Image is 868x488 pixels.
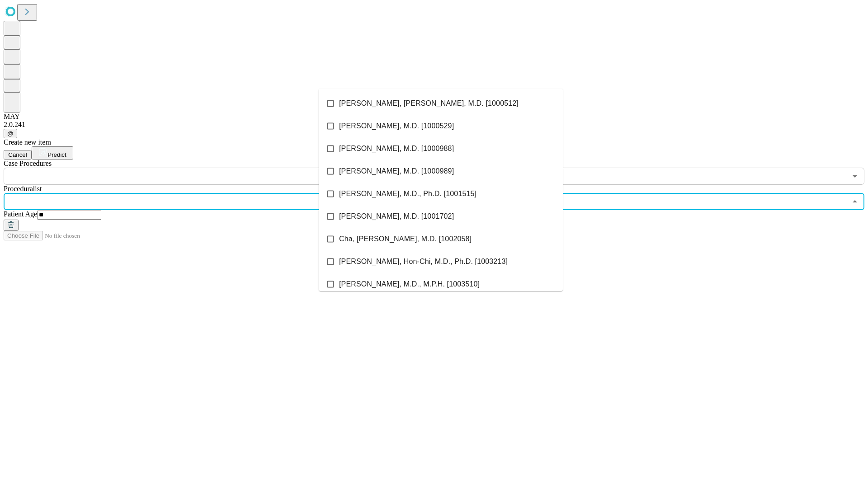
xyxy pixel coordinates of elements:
[339,211,454,222] span: [PERSON_NAME], M.D. [1001702]
[339,121,454,131] span: [PERSON_NAME], M.D. [1000529]
[339,256,508,267] span: [PERSON_NAME], Hon-Chi, M.D., Ph.D. [1003213]
[339,234,472,244] span: Cha, [PERSON_NAME], M.D. [1002058]
[4,185,42,192] span: Proceduralist
[4,113,864,121] div: MAY
[339,143,454,154] span: [PERSON_NAME], M.D. [1000988]
[849,170,861,183] button: Open
[7,130,14,137] span: @
[32,146,73,160] button: Predict
[4,160,52,167] span: Scheduled Procedure
[339,98,519,109] span: [PERSON_NAME], [PERSON_NAME], M.D. [1000512]
[4,210,37,218] span: Patient Age
[4,150,32,160] button: Cancel
[4,121,864,129] div: 2.0.241
[339,279,480,290] span: [PERSON_NAME], M.D., M.P.H. [1003510]
[339,188,476,199] span: [PERSON_NAME], M.D., Ph.D. [1001515]
[47,151,66,158] span: Predict
[4,138,51,146] span: Create new item
[4,129,17,138] button: @
[8,151,27,158] span: Cancel
[339,166,454,177] span: [PERSON_NAME], M.D. [1000989]
[849,195,861,208] button: Close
